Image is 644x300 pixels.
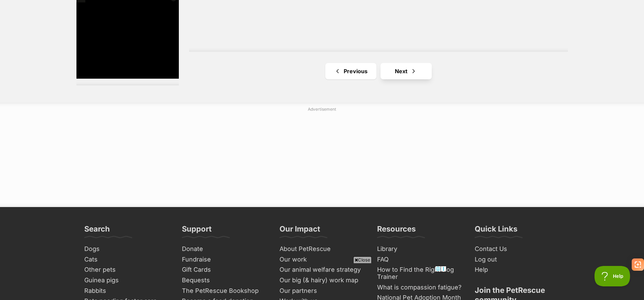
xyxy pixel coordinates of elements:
[179,286,270,296] a: The PetRescue Bookshop
[353,256,372,263] span: Close
[82,244,172,254] a: Dogs
[157,115,488,200] iframe: Advertisement
[198,266,446,297] iframe: Advertisement
[325,63,376,79] a: Previous page
[472,244,563,254] a: Contact Us
[381,63,432,79] a: Next page
[82,254,172,265] a: Cats
[595,266,630,286] iframe: Help Scout Beacon - Open
[280,224,320,238] h3: Our Impact
[277,254,368,265] a: Our work
[179,265,270,275] a: Gift Cards
[277,244,368,254] a: About PetRescue
[472,265,563,275] a: Help
[82,286,172,296] a: Rabbits
[179,275,270,286] a: Bequests
[374,254,465,265] a: FAQ
[179,254,270,265] a: Fundraise
[82,265,172,275] a: Other pets
[377,224,416,238] h3: Resources
[84,224,110,238] h3: Search
[472,254,563,265] a: Log out
[82,275,172,286] a: Guinea pigs
[475,224,517,238] h3: Quick Links
[179,244,270,254] a: Donate
[189,63,568,79] nav: Pagination
[182,224,212,238] h3: Support
[374,244,465,254] a: Library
